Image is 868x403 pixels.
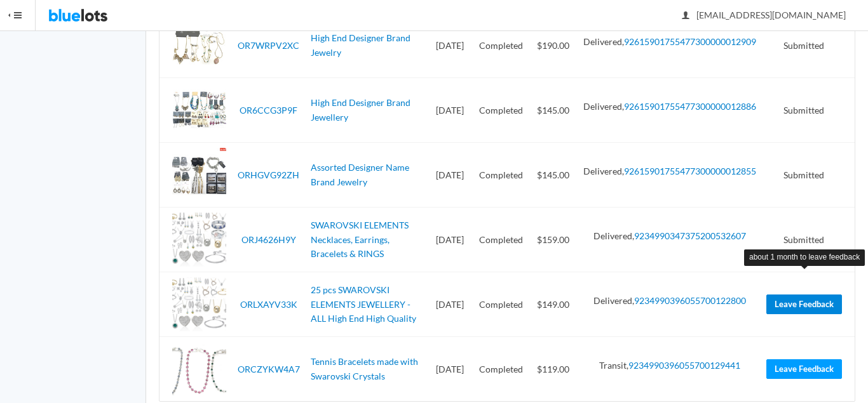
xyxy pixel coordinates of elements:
[634,230,746,241] a: 9234990347375200532607
[426,78,474,143] td: [DATE]
[528,13,578,78] td: $190.00
[240,105,297,116] a: OR6CCG3P9F
[474,337,529,402] td: Completed
[761,143,855,208] td: Submitted
[238,364,300,374] a: ORCZYKW4A7
[628,360,740,371] a: 9234990396055700129441
[474,272,529,337] td: Completed
[426,208,474,272] td: [DATE]
[474,13,529,78] td: Completed
[624,36,756,47] a: 92615901755477300000012909
[426,272,474,337] td: [DATE]
[624,101,756,112] a: 92615901755477300000012886
[679,10,692,22] ion-icon: person
[634,295,746,306] a: 9234990396055700122800
[426,143,474,208] td: [DATE]
[766,294,842,314] a: Leave Feedback
[311,97,410,122] a: High End Designer Brand Jewellery
[311,220,409,259] a: SWAROVSKI ELEMENTS Necklaces, Earrings, Bracelets & RINGS
[528,143,578,208] td: $145.00
[474,208,529,272] td: Completed
[528,337,578,402] td: $119.00
[682,10,846,20] span: [EMAIL_ADDRESS][DOMAIN_NAME]
[528,208,578,272] td: $159.00
[241,234,296,245] a: ORJ4626H9Y
[426,337,474,402] td: [DATE]
[761,208,855,272] td: Submitted
[744,249,865,265] div: about 1 month to leave feedback
[528,78,578,143] td: $145.00
[766,359,842,379] a: Leave Feedback
[528,272,578,337] td: $149.00
[238,40,299,51] a: OR7WRPV2XC
[583,35,756,50] li: Delivered,
[311,284,416,324] a: 25 pcs SWAROVSKI ELEMENTS JEWELLERY - ALL High End High Quality
[311,162,409,187] a: Assorted Designer Name Brand Jewelry
[583,294,756,308] li: Delivered,
[761,78,855,143] td: Submitted
[583,164,756,179] li: Delivered,
[474,143,529,208] td: Completed
[583,359,756,373] li: Transit,
[583,229,756,244] li: Delivered,
[761,13,855,78] td: Submitted
[624,166,756,176] a: 92615901755477300000012855
[238,169,299,180] a: ORHGVG92ZH
[583,100,756,114] li: Delivered,
[240,299,297,310] a: ORLXAYV33K
[474,78,529,143] td: Completed
[311,32,410,58] a: High End Designer Brand Jewelry
[311,356,418,381] a: Tennis Bracelets made with Swarovski Crystals
[426,13,474,78] td: [DATE]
